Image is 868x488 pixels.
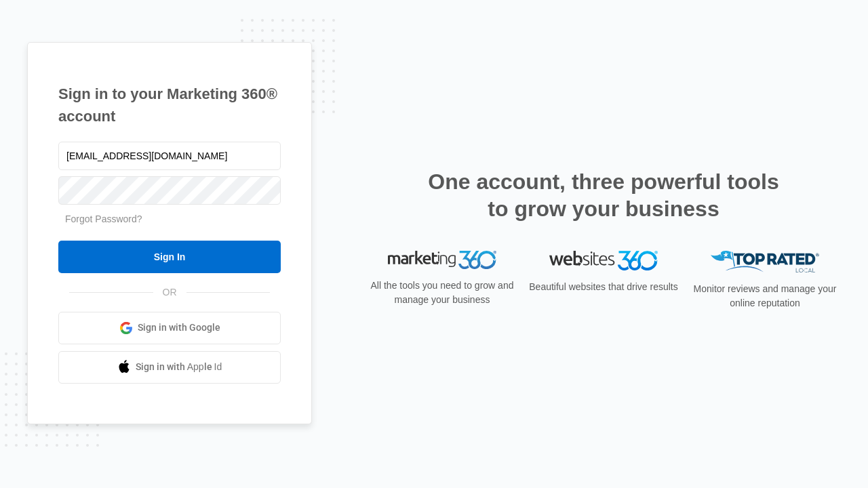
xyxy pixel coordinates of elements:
[153,285,186,300] span: OR
[549,251,658,270] img: Websites 360
[58,83,281,127] h1: Sign in to your Marketing 360® account
[58,312,281,344] a: Sign in with Google
[138,321,220,335] span: Sign in with Google
[528,280,679,294] p: Beautiful websites that drive results
[136,360,222,374] span: Sign in with Apple Id
[711,251,819,273] img: Top Rated Local
[58,142,281,170] input: Email
[388,251,496,270] img: Marketing 360
[424,168,783,222] h2: One account, three powerful tools to grow your business
[58,241,281,273] input: Sign In
[58,351,281,384] a: Sign in with Apple Id
[366,279,518,307] p: All the tools you need to grow and manage your business
[65,213,142,224] a: Forgot Password?
[689,282,841,310] p: Monitor reviews and manage your online reputation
